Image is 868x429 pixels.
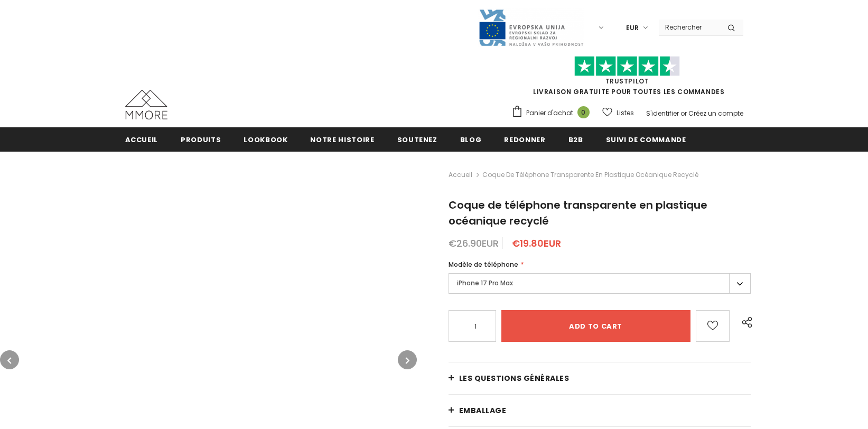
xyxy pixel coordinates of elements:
a: Notre histoire [310,127,374,151]
img: Faites confiance aux étoiles pilotes [574,56,680,77]
span: Suivi de commande [606,135,686,145]
span: Panier d'achat [526,108,573,118]
a: S'identifier [646,109,679,118]
span: Les questions générales [459,373,570,384]
a: Blog [460,127,482,151]
span: Listes [617,108,634,118]
a: Les questions générales [449,362,751,394]
a: Accueil [449,169,472,181]
span: Modèle de téléphone [449,260,518,269]
span: Accueil [125,135,158,145]
span: LIVRAISON GRATUITE POUR TOUTES LES COMMANDES [511,61,743,96]
a: TrustPilot [605,77,649,86]
span: Blog [460,135,482,145]
span: €19.80EUR [512,237,561,250]
span: Produits [181,135,221,145]
input: Add to cart [501,310,690,342]
span: Coque de téléphone transparente en plastique océanique recyclé [449,198,707,228]
span: €26.90EUR [449,237,499,250]
a: Suivi de commande [606,127,686,151]
a: Créez un compte [688,109,743,118]
label: iPhone 17 Pro Max [449,273,751,294]
a: Lookbook [244,127,287,151]
a: Panier d'achat 0 [511,105,595,121]
a: Produits [181,127,221,151]
a: Accueil [125,127,158,151]
span: or [680,109,687,118]
span: Coque de téléphone transparente en plastique océanique recyclé [482,169,698,181]
img: Cas MMORE [125,90,167,119]
a: EMBALLAGE [449,395,751,426]
span: soutenez [397,135,437,145]
a: B2B [568,127,583,151]
a: Listes [602,104,634,122]
span: Redonner [504,135,545,145]
span: B2B [568,135,583,145]
a: Javni Razpis [478,23,584,32]
span: 0 [577,106,590,118]
span: Notre histoire [310,135,374,145]
a: soutenez [397,127,437,151]
span: EUR [626,23,639,33]
img: Javni Razpis [478,8,584,47]
span: EMBALLAGE [459,405,507,416]
span: Lookbook [244,135,287,145]
a: Redonner [504,127,545,151]
input: Search Site [659,20,720,35]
